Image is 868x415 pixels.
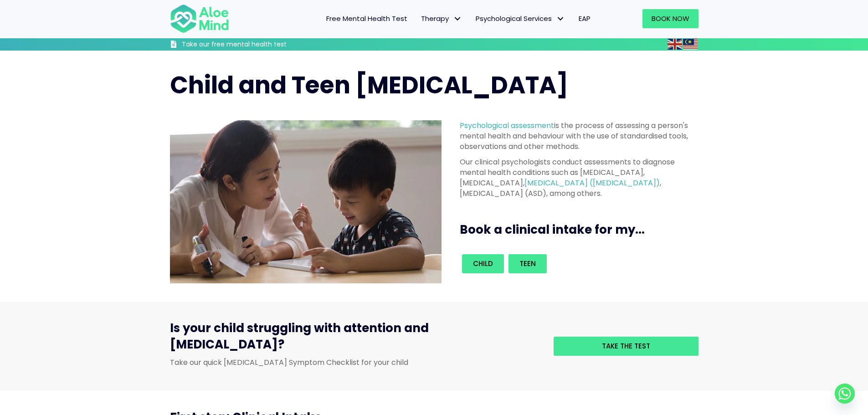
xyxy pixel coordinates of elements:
[170,40,335,51] a: Take our free mental health test
[460,120,554,131] a: Psychological assessment
[319,9,414,28] a: Free Mental Health Test
[460,157,693,199] p: Our clinical psychologists conduct assessments to diagnose mental health conditions such as [MEDI...
[460,252,693,276] div: Book an intake for my...
[519,259,536,268] span: Teen
[554,12,567,26] span: Psychological Services: submenu
[683,39,699,49] a: Malay
[170,357,540,368] p: Take our quick [MEDICAL_DATA] Symptom Checklist for your child
[182,40,335,49] h3: Take our free mental health test
[326,14,407,23] span: Free Mental Health Test
[462,254,504,273] a: Child
[579,14,591,23] span: EAP
[668,39,682,50] img: en
[835,384,855,404] a: Whatsapp
[170,120,442,283] img: child assessment
[170,320,540,358] h3: Is your child struggling with attention and [MEDICAL_DATA]?
[508,254,547,273] a: Teen
[572,9,597,28] a: EAP
[524,178,660,188] a: [MEDICAL_DATA] ([MEDICAL_DATA])
[642,9,699,28] a: Book Now
[421,14,462,23] span: Therapy
[554,337,699,356] a: Take the test
[460,120,693,152] p: is the process of assessing a person's mental health and behaviour with the use of standardised t...
[668,39,683,49] a: English
[170,4,229,34] img: Aloe mind Logo
[451,12,464,26] span: Therapy: submenu
[602,341,650,351] span: Take the test
[476,14,565,23] span: Psychological Services
[683,39,698,50] img: ms
[473,259,493,268] span: Child
[460,221,702,238] h3: Book a clinical intake for my...
[170,68,568,102] span: Child and Teen [MEDICAL_DATA]
[241,9,597,28] nav: Menu
[414,9,469,28] a: TherapyTherapy: submenu
[469,9,572,28] a: Psychological ServicesPsychological Services: submenu
[652,14,689,23] span: Book Now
